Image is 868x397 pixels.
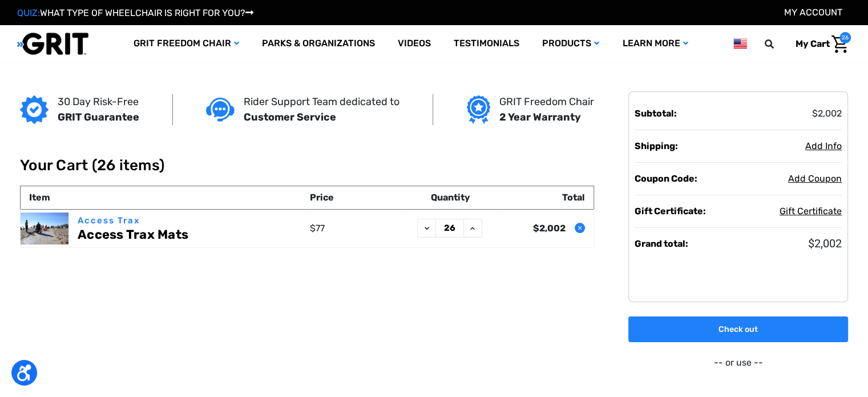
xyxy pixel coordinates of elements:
strong: Subtotal: [635,108,677,119]
a: Access Trax Mats [78,227,188,242]
input: Search [770,32,787,56]
span: $77 [310,223,325,234]
button: Add Info [805,139,842,153]
strong: GRIT Guarantee [58,111,139,123]
span: 26 [839,32,851,43]
strong: Customer Service [244,111,336,123]
span: $2,002 [812,108,842,119]
img: us.png [733,37,747,51]
img: Grit freedom [467,95,490,124]
img: Cart [831,35,848,53]
h1: Your Cart (26 items) [20,157,848,174]
strong: Coupon Code: [635,173,697,184]
strong: $2,002 [533,223,566,234]
span: QUIZ: [17,7,40,18]
span: My Cart [796,38,830,49]
img: Customer service [206,98,235,121]
p: 30 Day Risk-Free [58,94,139,110]
p: Rider Support Team dedicated to [244,94,399,110]
span: $2,002 [808,236,842,250]
strong: 2 Year Warranty [499,111,581,123]
p: -- or use -- [628,356,848,370]
th: Price [307,186,403,210]
th: Total [498,186,594,210]
a: Testimonials [442,25,531,62]
img: GRIT Guarantee [20,95,49,124]
button: Gift Certificate [780,204,842,218]
button: Add Coupon [788,172,842,186]
strong: Grand total: [635,238,688,249]
a: GRIT Freedom Chair [122,25,251,62]
th: Item [21,186,308,210]
a: Products [531,25,611,62]
input: Access Trax Mats [435,219,464,238]
img: GRIT All-Terrain Wheelchair and Mobility Equipment [17,32,88,55]
th: Quantity [403,186,499,210]
strong: Shipping: [635,141,678,151]
a: Videos [386,25,442,62]
a: Account [784,7,842,18]
a: Learn More [611,25,699,62]
strong: Gift Certificate: [635,206,706,216]
button: Remove Access Trax Mats from cart [575,223,585,233]
p: GRIT Freedom Chair [499,94,594,110]
a: QUIZ:WHAT TYPE OF WHEELCHAIR IS RIGHT FOR YOU? [17,7,253,18]
p: Access Trax [78,214,304,227]
a: Parks & Organizations [251,25,386,62]
span: Add Info [805,141,842,151]
a: Cart with 26 items [787,32,851,56]
a: Check out [628,316,848,342]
